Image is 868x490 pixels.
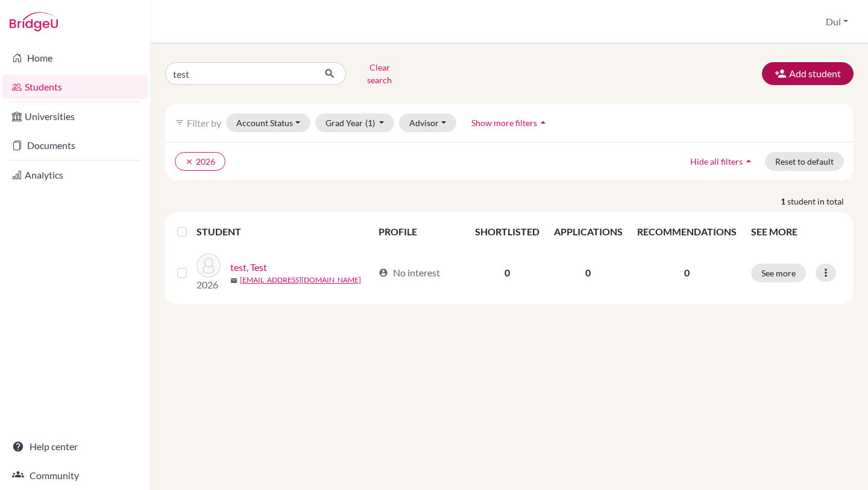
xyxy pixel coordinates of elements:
span: Show more filters [471,118,537,128]
button: Advisor [399,113,456,132]
a: Community [2,463,148,488]
i: arrow_drop_up [537,116,549,129]
p: 2026 [197,278,221,292]
img: Bridge-U [10,12,58,31]
a: Help center [2,434,148,459]
th: APPLICATIONS [547,217,630,246]
a: Analytics [2,163,148,187]
button: Hide all filtersarrow_drop_up [680,152,765,171]
button: Grad Year(1) [315,113,395,132]
span: mail [230,277,237,284]
td: 0 [547,246,630,299]
img: test, Test [197,253,221,278]
a: Documents [2,133,148,157]
span: (1) [365,118,375,128]
button: clear2026 [175,152,225,171]
th: SHORTLISTED [468,217,547,246]
span: student in total [787,195,854,208]
a: test, Test [230,260,267,275]
a: [EMAIL_ADDRESS][DOMAIN_NAME] [240,275,361,285]
button: Dul [820,10,854,33]
button: Account Status [226,113,310,132]
td: 0 [468,246,547,299]
th: SEE MORE [744,217,849,246]
button: See more [751,264,806,282]
button: Reset to default [765,152,844,171]
span: Hide all filters [690,156,743,167]
a: Universities [2,104,148,129]
a: Students [2,75,148,99]
input: Find student by name... [165,62,315,85]
div: No interest [379,266,440,280]
p: 0 [637,266,737,280]
th: RECOMMENDATIONS [630,217,744,246]
strong: 1 [781,195,787,208]
i: filter_list [175,118,184,127]
span: account_circle [379,268,388,278]
th: STUDENT [197,217,371,246]
a: Home [2,46,148,70]
i: clear [185,157,193,166]
button: Show more filtersarrow_drop_up [461,113,559,132]
th: PROFILE [371,217,468,246]
button: Clear search [346,58,413,89]
button: Add student [762,62,854,85]
span: Filter by [187,117,221,129]
i: arrow_drop_up [743,155,755,167]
